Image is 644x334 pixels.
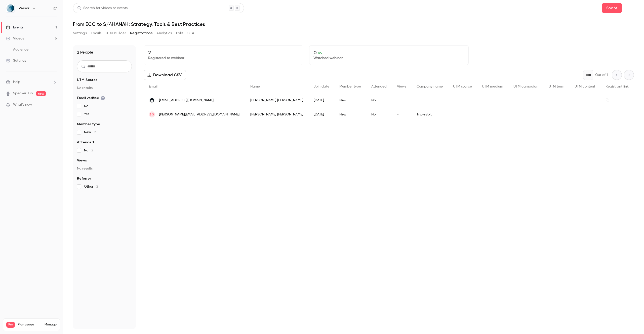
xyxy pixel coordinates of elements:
[77,140,94,145] span: Attended
[334,107,366,121] div: New
[6,79,57,85] li: help-dropdown-opener
[314,85,329,88] span: Join date
[482,85,503,88] span: UTM medium
[606,85,629,88] span: Registrant link
[84,112,94,117] span: Yes
[309,93,335,107] div: [DATE]
[187,29,194,37] button: CTA
[453,85,472,88] span: UTM source
[149,85,157,88] span: Email
[148,50,299,56] p: 2
[318,52,323,55] span: 0 %
[84,130,96,135] span: New
[77,6,128,11] div: Search for videos or events
[13,91,33,96] a: SpeakerHub
[6,25,23,30] div: Events
[549,85,564,88] span: UTM term
[309,107,335,121] div: [DATE]
[6,47,28,52] div: Audience
[96,185,98,188] span: 2
[77,176,91,181] span: Referrer
[91,29,101,37] button: Emails
[77,77,132,189] section: facet-groups
[313,56,464,61] p: Watched webinar
[73,29,87,37] button: Settings
[148,56,299,61] p: Registered to webinar
[6,322,15,328] span: Pro
[334,93,366,107] div: New
[13,79,20,85] span: Help
[84,184,98,189] span: Other
[339,85,361,88] span: Member type
[36,91,46,96] span: new
[159,112,239,117] span: [PERSON_NAME][EMAIL_ADDRESS][DOMAIN_NAME]
[156,29,172,37] button: Analytics
[417,85,443,88] span: Company name
[595,72,608,77] p: Out of 1
[77,86,132,91] p: No results
[13,102,32,107] span: What's new
[77,166,132,171] p: No results
[77,49,93,55] h1: 2 People
[18,323,42,327] span: Plan usage
[84,148,93,153] span: No
[77,96,105,101] span: Email verified
[77,158,87,163] span: Views
[144,70,186,80] button: Download CSV
[92,112,94,116] span: 1
[94,131,96,134] span: 2
[91,149,93,152] span: 2
[6,58,26,63] div: Settings
[366,93,392,107] div: No
[77,77,98,82] span: UTM Source
[19,6,30,11] h6: Versori
[73,21,634,27] h1: From ECC to S/4HANAH: Strategy, Tools & Best Practices
[159,98,214,103] span: [EMAIL_ADDRESS][DOMAIN_NAME]
[130,29,152,37] button: Registrations
[412,107,448,121] div: TripleBolt
[371,85,387,88] span: Attended
[392,93,412,107] div: -
[397,85,406,88] span: Views
[245,107,309,121] div: [PERSON_NAME] [PERSON_NAME]
[106,29,126,37] button: UTM builder
[602,3,622,13] button: Share
[392,107,412,121] div: -
[513,85,538,88] span: UTM campaign
[6,328,16,332] p: Videos
[77,122,100,127] span: Member type
[49,328,57,332] p: / 90
[250,85,260,88] span: Name
[84,104,93,109] span: No
[91,104,93,108] span: 1
[176,29,183,37] button: Polls
[6,4,14,12] img: Versori
[6,36,24,41] div: Videos
[144,80,634,121] div: People list
[45,323,57,327] a: Manage
[149,97,155,103] img: sugarcrm.com
[49,328,51,331] span: 6
[575,85,595,88] span: UTM content
[245,93,309,107] div: [PERSON_NAME] [PERSON_NAME]
[366,107,392,121] div: No
[313,50,464,56] p: 0
[150,112,154,117] span: BG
